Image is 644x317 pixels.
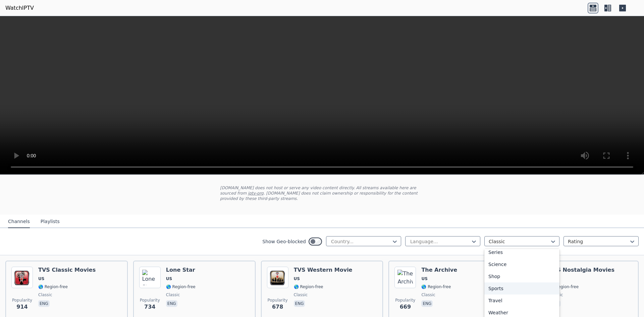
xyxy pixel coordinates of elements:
div: Science [484,258,559,270]
button: Playlists [41,215,60,228]
span: 🌎 Region-free [38,284,68,289]
h6: The Archive [421,267,457,273]
span: 🌎 Region-free [421,284,451,289]
h6: TVS Western Movie [294,267,353,273]
span: 🌎 Region-free [166,284,196,289]
img: TVS Western Movie [267,267,288,288]
p: eng [421,300,433,307]
span: 734 [144,303,155,311]
span: classic [166,292,180,298]
p: eng [294,300,305,307]
span: US [421,276,427,281]
a: iptv-org [248,191,264,196]
img: TVS Classic Movies [11,267,33,288]
h6: TVS Classic Movies [38,267,96,273]
span: 678 [272,303,283,311]
img: Lone Star [139,267,161,288]
span: classic [421,292,435,298]
span: Popularity [12,298,32,303]
span: 914 [16,303,28,311]
div: Travel [484,295,559,307]
span: 669 [400,303,411,311]
span: US [38,276,44,281]
h6: TVS Nostalgia Movies [549,267,614,273]
p: eng [38,300,50,307]
a: WatchIPTV [5,4,34,12]
span: classic [38,292,52,298]
span: US [294,276,300,281]
div: Series [484,246,559,258]
span: 🌎 Region-free [549,284,579,289]
p: [DOMAIN_NAME] does not host or serve any video content directly. All streams available here are s... [220,185,424,201]
span: classic [294,292,308,298]
div: Sports [484,282,559,295]
label: Show Geo-blocked [262,238,306,245]
img: The Archive [394,267,416,288]
p: eng [166,300,177,307]
span: Popularity [395,298,415,303]
button: Channels [8,215,30,228]
h6: Lone Star [166,267,196,273]
span: 🌎 Region-free [294,284,323,289]
span: Popularity [268,298,288,303]
div: Shop [484,270,559,282]
span: Popularity [140,298,160,303]
span: US [166,276,172,281]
